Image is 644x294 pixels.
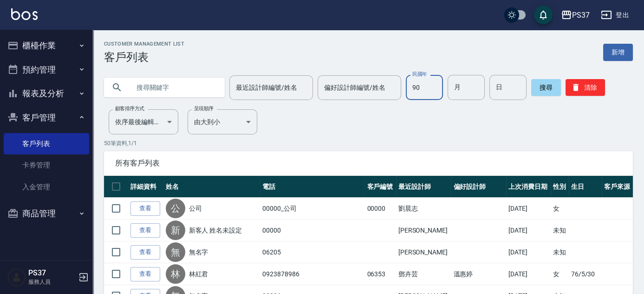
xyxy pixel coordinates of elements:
label: 民國年 [412,71,427,78]
div: 無 [166,242,185,262]
a: 查看 [130,223,160,238]
button: save [534,6,553,24]
th: 客戶來源 [602,176,633,198]
button: 登出 [597,7,633,24]
div: 由大到小 [188,109,257,134]
td: [DATE] [506,241,551,263]
div: 公 [166,199,185,218]
td: 未知 [551,241,569,263]
th: 性別 [551,176,569,198]
td: 女 [551,263,569,285]
div: 林 [166,264,185,284]
th: 電話 [260,176,364,198]
a: 入金管理 [4,176,89,198]
td: 劉晨志 [396,198,451,220]
td: [PERSON_NAME] [396,220,451,241]
a: 無名字 [189,247,208,257]
td: [DATE] [506,263,551,285]
th: 上次消費日期 [506,176,551,198]
td: 00000_公司 [260,198,364,220]
label: 呈現順序 [194,105,214,112]
a: 公司 [189,204,202,213]
div: PS37 [572,9,590,21]
img: Logo [11,8,38,20]
td: 76/5/30 [569,263,602,285]
button: 商品管理 [4,201,89,226]
button: 搜尋 [531,79,561,96]
div: 依序最後編輯時間 [109,109,178,134]
button: 櫃檯作業 [4,33,89,58]
label: 顧客排序方式 [115,105,144,112]
button: 報表及分析 [4,81,89,106]
button: 預約管理 [4,58,89,82]
td: 00000 [260,220,364,241]
td: 00000 [364,198,396,220]
th: 最近設計師 [396,176,451,198]
h3: 客戶列表 [104,51,184,64]
button: 清除 [566,79,605,96]
a: 客戶列表 [4,133,89,154]
td: 06205 [260,241,364,263]
th: 生日 [569,176,602,198]
td: 0923878986 [260,263,364,285]
td: 鄧卉芸 [396,263,451,285]
h2: Customer Management List [104,41,184,47]
div: 新 [166,220,185,240]
th: 客戶編號 [364,176,396,198]
a: 林紅君 [189,269,208,279]
input: 搜尋關鍵字 [130,75,217,100]
h5: PS37 [28,268,76,278]
span: 所有客戶列表 [115,159,622,168]
td: [DATE] [506,198,551,220]
a: 查看 [130,267,160,281]
td: 女 [551,198,569,220]
button: 客戶管理 [4,106,89,130]
a: 新客人 姓名未設定 [189,226,242,235]
td: 未知 [551,220,569,241]
a: 查看 [130,245,160,260]
img: Person [7,268,26,287]
td: 溫惠婷 [451,263,506,285]
button: PS37 [557,6,593,25]
td: [DATE] [506,220,551,241]
th: 詳細資料 [128,176,163,198]
th: 姓名 [163,176,260,198]
th: 偏好設計師 [451,176,506,198]
a: 查看 [130,201,160,216]
a: 卡券管理 [4,154,89,176]
p: 50 筆資料, 1 / 1 [104,139,633,147]
td: [PERSON_NAME] [396,241,451,263]
p: 服務人員 [28,278,76,286]
td: 06353 [364,263,396,285]
a: 新增 [603,44,633,61]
